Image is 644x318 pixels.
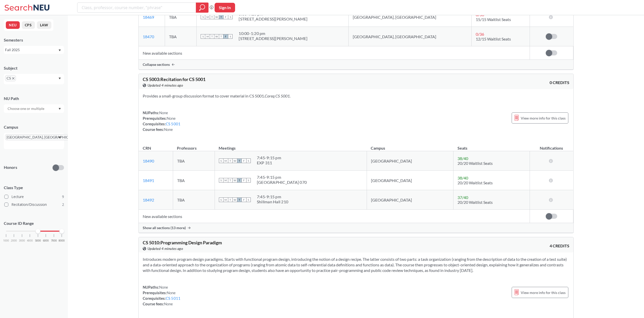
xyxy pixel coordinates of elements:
[59,239,65,242] span: 8000
[5,75,16,81] span: CSX to remove pill
[257,194,288,199] div: 7:45 - 9:15 pm
[257,160,281,165] div: EXP 311
[62,202,64,207] span: 2
[223,15,228,19] span: F
[143,158,154,163] a: 18490
[257,155,281,160] div: 7:45 - 9:15 pm
[143,145,151,151] div: CRN
[458,156,468,161] span: 38 / 40
[223,34,228,39] span: F
[166,296,181,301] a: CS 5011
[550,243,569,249] span: 4 CREDITS
[237,158,242,163] span: T
[476,32,484,36] span: 0 / 36
[3,239,9,242] span: 1000
[167,290,176,295] span: None
[219,197,223,202] span: S
[143,62,170,67] span: Collapse sections
[143,226,186,230] span: Show all sections (13 more)
[4,165,17,170] p: Honors
[27,239,33,242] span: 4000
[167,116,176,121] span: None
[173,190,215,210] td: TBA
[201,15,205,19] span: S
[4,74,64,84] div: CSX to remove pillDropdown arrow
[173,151,215,171] td: TBA
[4,221,64,226] p: Course ID Range
[458,175,468,180] span: 38 / 40
[166,122,181,126] a: CS 5001
[237,178,242,183] span: T
[367,140,453,151] th: Campus
[367,171,453,190] td: [GEOGRAPHIC_DATA]
[6,21,20,29] button: NEU
[458,161,493,166] span: 20/20 Waitlist Seats
[215,140,367,151] th: Meetings
[458,180,493,185] span: 20/20 Waitlist Seats
[205,34,210,39] span: M
[214,34,219,39] span: W
[143,93,569,99] section: Provides a small-group discussion format to cover material in CS 5001.
[242,197,246,202] span: F
[164,127,173,132] span: None
[228,15,233,19] span: S
[214,15,219,19] span: W
[239,31,307,36] div: 10:00 - 1:20 pm
[349,27,471,46] td: [GEOGRAPHIC_DATA], [GEOGRAPHIC_DATA]
[58,49,61,51] svg: Dropdown arrow
[35,239,41,242] span: 5000
[81,3,192,12] input: Class, professor, course number, "phrase"
[246,197,251,202] span: S
[233,178,237,183] span: W
[215,3,235,12] button: Sign In
[242,158,246,163] span: F
[58,77,61,79] svg: Dropdown arrow
[265,93,290,98] i: Coreq CS 5001.
[139,223,573,233] div: Show all sections (13 more)
[521,289,566,296] span: View more info for this class
[22,21,35,29] button: CPS
[349,7,471,27] td: [GEOGRAPHIC_DATA], [GEOGRAPHIC_DATA]
[4,124,64,130] div: Campus
[164,302,173,306] span: None
[210,34,214,39] span: T
[239,36,307,41] div: [STREET_ADDRESS][PERSON_NAME]
[4,185,64,190] span: Class Type
[165,27,197,46] td: TBA
[458,200,493,205] span: 20/20 Waitlist Seats
[4,96,64,101] div: NU Path
[210,15,214,19] span: T
[550,80,569,85] span: 0 CREDITS
[246,158,251,163] span: S
[223,178,228,183] span: M
[12,77,14,79] svg: X to remove pill
[173,171,215,190] td: TBA
[228,158,233,163] span: T
[139,60,573,69] div: Collapse sections
[367,190,453,210] td: [GEOGRAPHIC_DATA]
[5,134,86,140] span: [GEOGRAPHIC_DATA], [GEOGRAPHIC_DATA]X to remove pill
[139,210,530,223] td: New available sections
[246,178,251,183] span: S
[205,15,210,19] span: M
[476,17,511,22] span: 15/15 Waitlist Seats
[219,34,223,39] span: T
[4,104,64,113] div: Dropdown arrow
[143,284,181,307] div: NUPaths: Prerequisites: Corequisites: Course fees:
[143,178,154,183] a: 18491
[257,175,307,180] div: 7:45 - 9:15 pm
[219,158,223,163] span: S
[257,180,307,185] div: [GEOGRAPHIC_DATA] 070
[237,197,242,202] span: T
[51,239,57,242] span: 7000
[143,256,569,273] section: Introduces modern program design paradigms. Starts with functional program design, introducing th...
[223,197,228,202] span: M
[219,178,223,183] span: S
[5,106,48,112] input: Choose one or multiple
[201,34,205,39] span: S
[143,110,181,132] div: NUPaths: Prerequisites: Corequisites: Course fees:
[223,158,228,163] span: M
[5,47,58,53] div: Fall 2025
[11,239,17,242] span: 2000
[530,140,573,151] th: Notifications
